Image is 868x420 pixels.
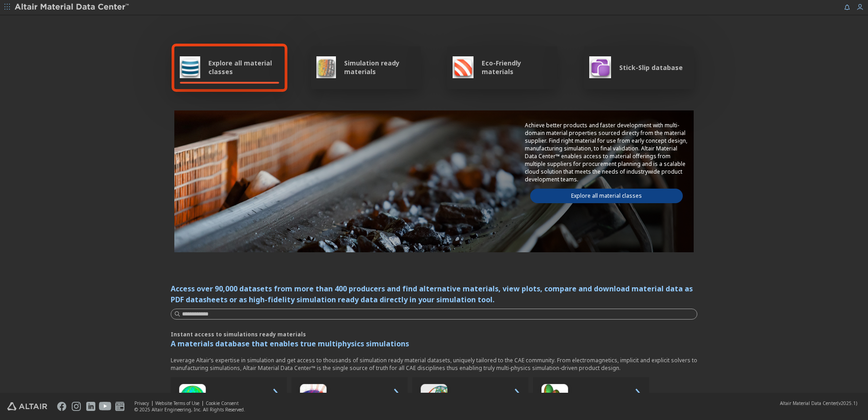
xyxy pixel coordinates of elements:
img: Simulation ready materials [316,56,336,78]
p: A materials database that enables true multiphysics simulations [171,338,697,349]
p: Achieve better products and faster development with multi-domain material properties sourced dire... [525,121,688,183]
p: Instant access to simulations ready materials [171,330,697,338]
img: Stick-Slip database [589,56,611,78]
a: Cookie Consent [206,400,239,406]
span: Simulation ready materials [344,59,415,76]
span: Explore all material classes [208,59,279,76]
div: (v2025.1) [780,400,857,406]
img: Low Frequency Icon [295,381,331,417]
span: Altair Material Data Center [780,400,837,406]
div: Access over 90,000 datasets from more than 400 producers and find alternative materials, view plo... [171,283,697,305]
img: Crash Analyses Icon [537,381,573,417]
img: Altair Engineering [7,402,47,410]
img: Altair Material Data Center [15,3,130,12]
span: Eco-Friendly materials [482,59,552,76]
span: Stick-Slip database [619,63,683,72]
img: Eco-Friendly materials [453,56,473,78]
a: Explore all material classes [530,189,683,203]
div: © 2025 Altair Engineering, Inc. All Rights Reserved. [134,406,245,413]
img: High Frequency Icon [174,381,211,417]
img: Explore all material classes [180,56,200,78]
p: Leverage Altair’s expertise in simulation and get access to thousands of simulation ready materia... [171,356,697,372]
a: Privacy [134,400,149,406]
img: Structural Analyses Icon [416,381,452,417]
a: Website Terms of Use [155,400,199,406]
